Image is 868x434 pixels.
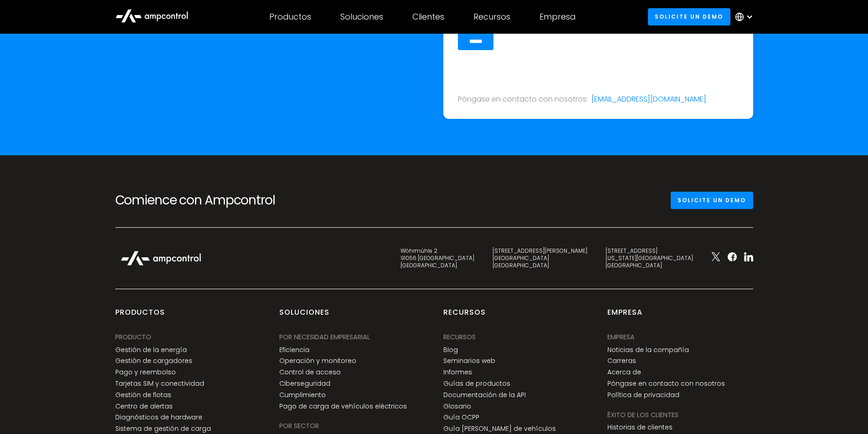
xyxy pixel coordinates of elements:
[279,368,341,376] a: Control de acceso
[607,307,642,325] div: Empresa
[115,368,176,376] a: Pago y reembolso
[607,332,635,342] div: Empresa
[607,368,641,376] a: Acerca de
[443,332,476,342] div: Recursos
[115,346,187,354] a: Gestión de la energía
[279,403,407,410] a: Pago de carga de vehículos eléctricos
[443,380,510,388] a: Guías de productos
[115,425,211,433] a: Sistema de gestión de carga
[279,391,326,399] a: Cumplimiento
[279,357,356,365] a: Operación y monitoreo
[412,12,444,22] div: Clientes
[473,12,510,22] div: Recursos
[607,424,673,431] a: Historias de clientes
[443,403,471,410] a: Glosario
[671,192,753,209] a: Solicite un demo
[539,12,575,22] div: Empresa
[443,346,458,354] a: Blog
[279,332,370,342] div: POR NECESIDAD EMPRESARIAL
[340,12,383,22] div: Soluciones
[269,12,311,22] div: Productos
[443,414,479,421] a: Guía OCPP
[607,380,725,388] a: Póngase en contacto con nosotros
[443,357,495,365] a: Seminarios web
[443,391,526,399] a: Documentación de la API
[606,247,693,269] div: [STREET_ADDRESS] [US_STATE][GEOGRAPHIC_DATA] [GEOGRAPHIC_DATA]
[115,391,171,399] a: Gestión de flotas
[591,94,706,104] a: [EMAIL_ADDRESS][DOMAIN_NAME]
[607,357,636,365] a: Carreras
[648,8,730,25] a: Solicite un demo
[607,410,678,420] div: Éxito de los clientes
[279,346,309,354] a: Eficiencia
[115,414,202,421] a: Diagnósticos de hardware
[443,307,486,325] div: Recursos
[401,247,474,269] div: Wöhrmühle 2 91056 [GEOGRAPHIC_DATA] [GEOGRAPHIC_DATA]
[279,307,329,325] div: Soluciones
[115,403,173,410] a: Centro de alertas
[115,246,206,271] img: Ampcontrol Logo
[115,357,192,365] a: Gestión de cargadores
[115,380,204,388] a: Tarjetas SIM y conectividad
[115,307,165,325] div: productos
[493,247,587,269] div: [STREET_ADDRESS][PERSON_NAME] [GEOGRAPHIC_DATA] [GEOGRAPHIC_DATA]
[115,193,316,208] h2: Comience con Ampcontrol
[279,421,319,431] div: POR SECTOR
[279,380,330,388] a: Ciberseguridad
[458,94,588,104] div: Póngase en contacto con nosotros:
[607,391,679,399] a: Política de privacidad
[607,346,689,354] a: Noticias de la compañía
[443,368,472,376] a: Informes
[115,332,151,342] div: PRODUCTO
